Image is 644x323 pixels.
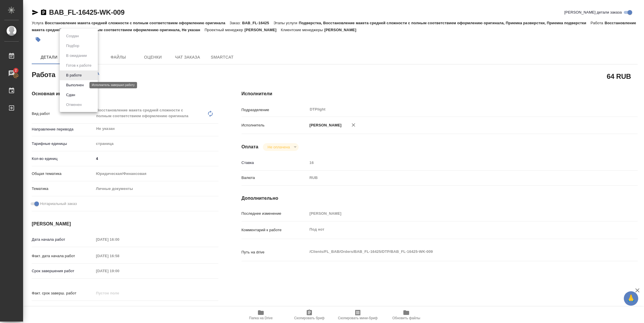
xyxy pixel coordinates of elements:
[64,62,93,69] button: Готов к работе
[64,102,83,108] button: Отменен
[64,82,85,88] button: Выполнен
[64,53,89,59] button: В ожидании
[64,72,83,79] button: В работе
[64,92,77,98] button: Сдан
[64,43,81,49] button: Подбор
[64,33,80,39] button: Создан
